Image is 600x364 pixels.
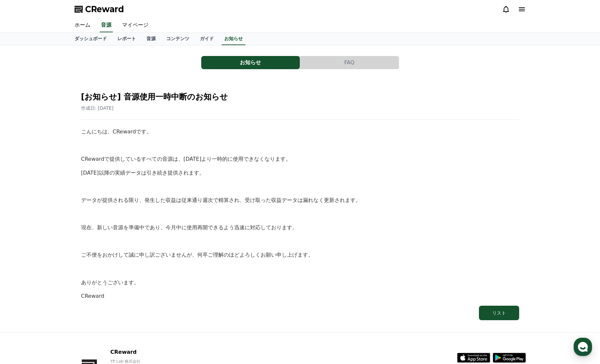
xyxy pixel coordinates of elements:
p: データが提供される限り、発生した収益は従来通り週次で精算され、受け取った収益データは漏れなく更新されます。 [81,196,519,205]
p: CReward [81,292,519,300]
a: レポート [112,33,141,45]
a: ホーム [69,18,96,32]
a: CReward [75,4,124,14]
span: CReward [85,4,124,14]
p: ご不便をおかけして誠に申し訳ございませんが、何卒ご理解のほどよろしくお願い申し上げます。 [81,251,519,259]
a: ガイド [195,33,219,45]
p: ありがとうございます。 [81,278,519,287]
a: FAQ [300,56,399,69]
a: 音源 [141,33,161,45]
a: マイページ [117,18,154,32]
a: コンテンツ [161,33,195,45]
p: CReward [110,348,205,356]
span: 作成日: [DATE] [81,105,114,111]
div: リスト [492,310,506,316]
a: 音源 [100,18,113,32]
p: こんにちは、CRewardです。 [81,127,519,136]
p: [DATE]以降の実績データは引き続き提供されます。 [81,169,519,177]
p: CRewardで提供しているすべての音源は、[DATE]より一時的に使用できなくなります。 [81,155,519,163]
p: 現在、新しい音源を準備中であり、今月中に使用再開できるよう迅速に対応しております。 [81,223,519,232]
h2: [お知らせ] 音源使用一時中断のお知らせ [81,92,519,102]
button: お知らせ [201,56,300,69]
a: ダッシュボード [69,33,112,45]
a: お知らせ [222,33,245,45]
button: FAQ [300,56,399,69]
p: YP Lab 株式会社 [110,359,205,364]
button: リスト [479,306,519,320]
a: リスト [81,306,519,320]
